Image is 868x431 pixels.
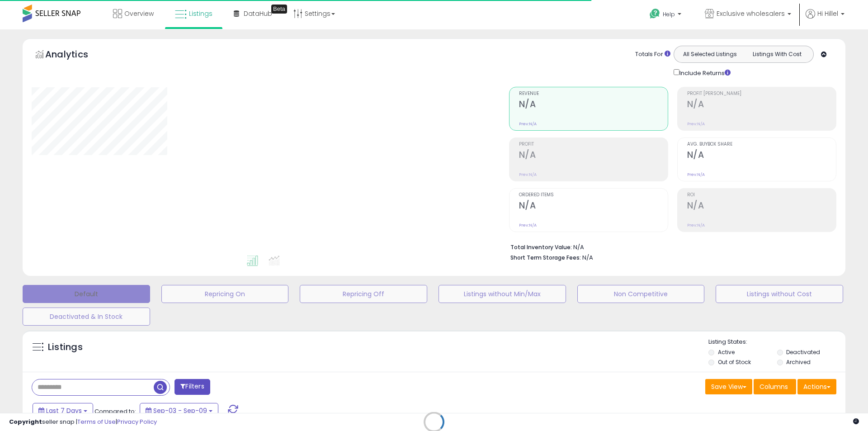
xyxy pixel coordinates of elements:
small: Prev: N/A [687,223,705,228]
span: N/A [582,253,593,262]
span: Hi Hillel [817,9,838,18]
span: Ordered Items [519,193,668,198]
span: DataHub [244,9,272,18]
button: Listings without Cost [716,285,843,303]
span: Profit [519,142,668,147]
span: ROI [687,193,836,198]
strong: Copyright [9,417,42,426]
button: Deactivated & In Stock [23,308,150,326]
span: Help [663,10,675,18]
b: Total Inventory Value: [510,243,572,251]
i: Get Help [649,8,660,19]
button: Repricing On [161,285,289,303]
b: Short Term Storage Fees: [510,254,581,261]
button: Listings With Cost [743,48,811,60]
span: Overview [124,9,154,18]
small: Prev: N/A [687,121,705,127]
a: Help [642,1,690,29]
div: Include Returns [667,67,741,78]
li: N/A [510,241,830,252]
button: Repricing Off [300,285,427,303]
small: Prev: N/A [519,121,537,127]
h2: N/A [519,150,668,162]
div: seller snap | | [9,418,157,426]
h2: N/A [687,150,836,162]
small: Prev: N/A [519,223,537,228]
h2: N/A [687,200,836,213]
span: Profit [PERSON_NAME] [687,91,836,96]
button: Non Competitive [577,285,705,303]
button: Default [23,285,150,303]
span: Listings [189,9,212,18]
div: Tooltip anchor [271,5,287,14]
small: Prev: N/A [687,172,705,177]
button: Listings without Min/Max [439,285,566,303]
span: Revenue [519,91,668,96]
h2: N/A [519,200,668,213]
div: Totals For [635,50,670,59]
small: Prev: N/A [519,172,537,177]
h2: N/A [687,99,836,111]
h5: Analytics [45,48,106,63]
button: All Selected Listings [676,48,744,60]
a: Hi Hillel [806,9,844,29]
span: Avg. Buybox Share [687,142,836,147]
span: Exclusive wholesalers [717,9,785,18]
h2: N/A [519,99,668,111]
